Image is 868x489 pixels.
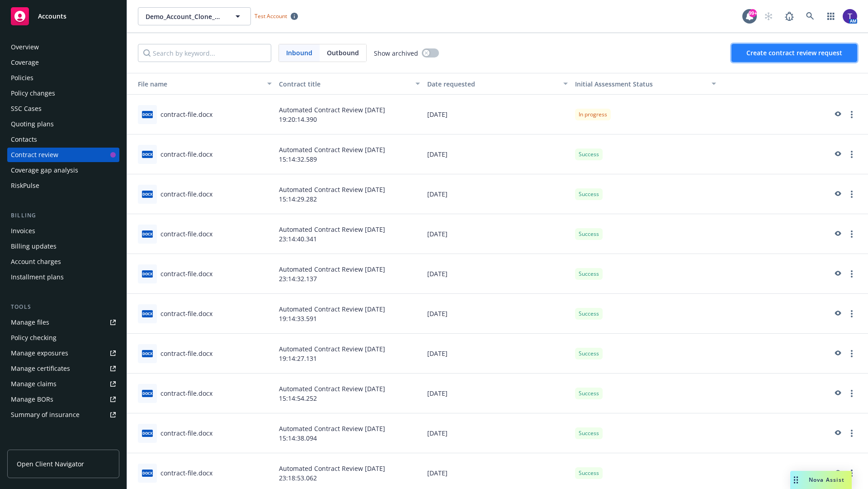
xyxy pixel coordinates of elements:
div: Manage claims [11,377,57,391]
div: File name [131,79,262,89]
div: contract-file.docx [160,309,212,318]
a: Account charges [7,254,119,269]
div: Billing [7,211,119,220]
span: Success [579,469,599,477]
a: more [846,468,857,479]
div: contract-file.docx [160,468,212,478]
div: Analytics hub [7,440,119,449]
a: Start snowing [759,7,778,25]
div: [DATE] [424,294,572,334]
a: Contacts [7,132,119,147]
div: contract-file.docx [160,349,212,358]
div: Overview [11,40,39,54]
div: Manage BORs [11,392,53,407]
a: Coverage gap analysis [7,163,119,177]
div: [DATE] [424,413,572,453]
span: Success [579,270,599,278]
a: Manage BORs [7,392,119,407]
a: more [846,428,857,439]
a: Manage certificates [7,361,119,376]
span: Success [579,429,599,437]
a: Policy changes [7,86,119,101]
a: preview [832,149,843,160]
div: contract-file.docx [160,149,212,159]
span: Success [579,389,599,398]
div: Manage files [11,315,49,330]
a: more [846,268,857,279]
div: [DATE] [424,334,572,374]
a: preview [832,348,843,359]
div: [DATE] [424,134,572,174]
button: Nova Assist [790,471,852,489]
div: [DATE] [424,174,572,214]
a: Search [801,7,819,25]
span: docx [142,151,153,158]
button: Create contract review request [731,44,857,62]
img: photo [843,9,857,24]
div: Automated Contract Review [DATE] 19:14:27.131 [275,334,424,374]
span: Accounts [38,13,66,20]
span: Outbound [327,48,359,58]
div: Toggle SortBy [131,79,262,89]
a: Quoting plans [7,117,119,131]
div: Toggle SortBy [575,79,706,89]
div: Automated Contract Review [DATE] 15:14:29.282 [275,174,424,214]
span: Manage exposures [7,346,119,360]
div: contract-file.docx [160,110,212,119]
a: preview [832,428,843,439]
span: In progress [579,110,607,119]
a: RiskPulse [7,178,119,193]
span: docx [142,111,153,118]
div: [DATE] [424,374,572,413]
span: docx [142,191,153,197]
a: Policies [7,71,119,85]
span: docx [142,430,153,436]
span: Initial Assessment Status [575,80,653,88]
a: Installment plans [7,270,119,284]
span: Success [579,230,599,238]
div: Date requested [427,79,558,89]
span: Create contract review request [746,48,842,57]
div: contract-file.docx [160,189,212,199]
div: Policies [11,71,33,85]
div: Automated Contract Review [DATE] 15:14:54.252 [275,374,424,413]
div: [DATE] [424,214,572,254]
div: Summary of insurance [11,407,80,422]
div: [DATE] [424,254,572,294]
span: docx [142,310,153,317]
div: Automated Contract Review [DATE] 19:14:33.591 [275,294,424,334]
a: Overview [7,40,119,54]
span: Show archived [374,48,418,58]
span: docx [142,230,153,237]
div: Automated Contract Review [DATE] 15:14:32.589 [275,134,424,174]
a: preview [832,189,843,200]
span: Outbound [320,44,366,62]
a: Report a Bug [780,7,798,25]
a: more [846,348,857,359]
span: docx [142,350,153,357]
div: Coverage [11,55,39,70]
div: Invoices [11,224,35,238]
a: preview [832,268,843,279]
a: Switch app [822,7,840,25]
a: more [846,109,857,120]
div: [DATE] [424,95,572,134]
a: Policy checking [7,331,119,345]
span: docx [142,270,153,277]
span: docx [142,470,153,476]
a: preview [832,388,843,399]
div: Automated Contract Review [DATE] 23:14:40.341 [275,214,424,254]
div: Contract review [11,148,58,162]
a: preview [832,308,843,319]
span: Inbound [279,44,320,62]
a: more [846,149,857,160]
div: Contract title [279,79,410,89]
a: Summary of insurance [7,407,119,422]
button: Contract title [275,73,424,95]
a: SSC Cases [7,101,119,116]
button: Demo_Account_Clone_QA_CR_Tests_Prospect [138,7,251,25]
span: Success [579,150,599,158]
div: contract-file.docx [160,269,212,278]
div: 99+ [749,9,757,17]
span: Nova Assist [809,476,844,484]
